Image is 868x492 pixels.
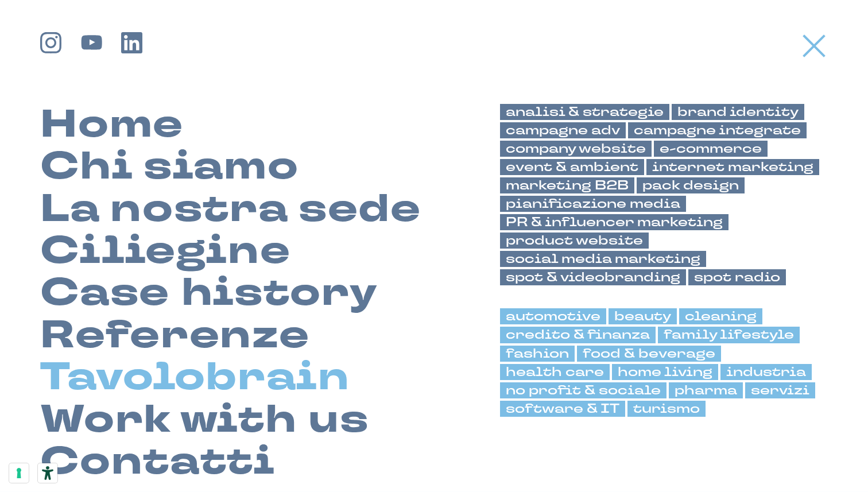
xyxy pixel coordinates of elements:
img: logo_orange.svg [18,18,28,28]
div: Keyword (traffico) [131,68,187,75]
a: family lifestyle [658,327,800,343]
img: tab_keywords_by_traffic_grey.svg [119,67,128,76]
a: health care [500,364,610,380]
a: cleaning [679,308,762,324]
img: website_grey.svg [18,30,28,39]
a: Case history [40,272,377,314]
a: automotive [500,308,606,324]
a: spot & videobranding [500,269,686,285]
a: campagne adv [500,122,626,138]
a: beauty [609,308,677,324]
a: product website [500,233,649,249]
a: software & IT [500,401,625,417]
a: brand identity [672,104,804,120]
img: tab_domain_overview_orange.svg [48,67,57,76]
div: [PERSON_NAME]: [DOMAIN_NAME] [30,30,164,39]
a: Ciliegine [40,230,290,272]
a: La nostra sede [40,188,421,230]
a: industria [720,364,812,380]
a: event & ambient [500,159,644,175]
a: Referenze [40,315,309,357]
a: internet marketing [646,159,819,175]
a: food & beverage [577,346,721,362]
a: pharma [669,382,743,398]
a: Tavolobrain [40,357,350,398]
a: credito & finanza [500,327,656,343]
button: Le tue preferenze relative al consenso per le tecnologie di tracciamento [9,463,29,483]
a: pianificazione media [500,196,686,212]
a: Contatti [40,441,275,483]
a: pack design [637,177,745,193]
a: Work with us [40,399,369,441]
a: social media marketing [500,251,706,267]
a: spot radio [688,269,786,285]
div: Dominio [61,68,88,75]
div: v 4.0.25 [32,18,56,28]
a: marketing B2B [500,177,634,193]
a: Home [40,104,184,146]
a: campagne integrate [628,122,807,138]
a: servizi [745,382,815,398]
a: analisi & strategie [500,104,669,120]
a: fashion [500,346,575,362]
a: turismo [627,401,706,417]
a: home living [612,364,718,380]
a: e-commerce [654,141,768,157]
a: PR & influencer marketing [500,214,728,230]
a: Chi siamo [40,146,299,188]
a: company website [500,141,652,157]
a: no profit & sociale [500,382,666,398]
button: Strumenti di accessibilità [38,463,57,483]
